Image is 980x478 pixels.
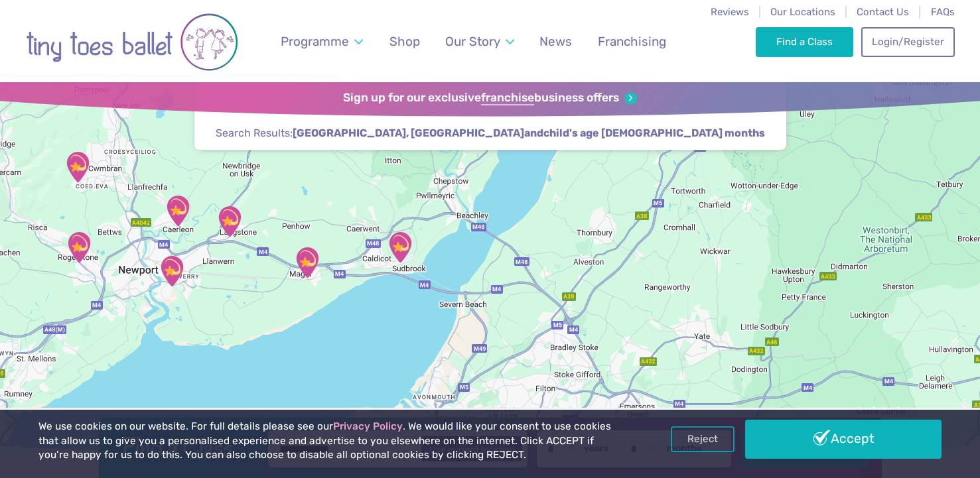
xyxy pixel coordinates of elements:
[931,6,955,18] a: FAQs
[281,34,349,49] span: Programme
[539,34,572,49] span: News
[598,34,666,49] span: Franchising
[745,420,942,458] a: Accept
[857,6,909,18] a: Contact Us
[481,91,534,105] strong: franchise
[291,246,324,279] div: Magor & Undy Community Hub
[445,34,500,49] span: Our Story
[161,194,194,227] div: Caerleon Town Hall
[333,420,403,432] a: Privacy Policy
[61,150,94,184] div: Henllys Village Hall
[439,26,520,57] a: Our Story
[383,26,426,57] a: Shop
[62,231,96,264] div: Tydu Community Hall
[389,34,420,49] span: Shop
[591,26,672,57] a: Franchising
[384,231,417,264] div: Portskewett & Sudbrook Recreation Hall
[293,126,524,141] span: [GEOGRAPHIC_DATA], [GEOGRAPHIC_DATA]
[533,26,579,57] a: News
[861,27,954,56] a: Login/Register
[213,205,246,238] div: Langstone Village Hall
[770,6,835,18] a: Our Locations
[671,426,735,451] a: Reject
[343,91,637,105] a: Sign up for our exclusivefranchisebusiness offers
[155,255,188,288] div: 1Gym Newport
[711,6,749,18] a: Reviews
[543,126,765,141] span: child's age [DEMOGRAPHIC_DATA] months
[38,420,625,463] p: We use cookies on our website. For full details please see our . We would like your consent to us...
[756,27,853,56] a: Find a Class
[293,127,765,139] strong: and
[274,26,369,57] a: Programme
[26,9,238,76] img: tiny toes ballet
